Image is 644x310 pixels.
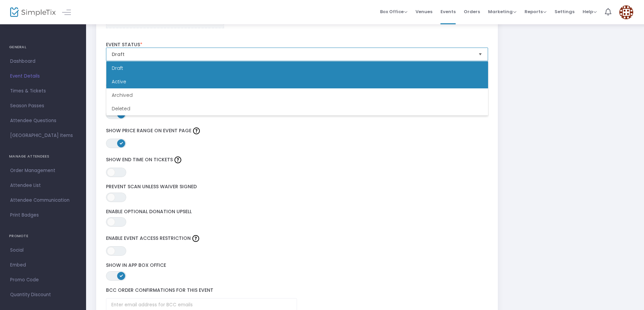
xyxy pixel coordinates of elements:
[476,48,485,61] button: Select
[106,287,488,293] label: BCC order confirmations for this event
[10,72,76,81] span: Event Details
[380,8,407,15] span: Box Office
[10,57,76,66] span: Dashboard
[119,141,123,145] span: ON
[106,126,488,136] label: Show Price Range on Event Page
[106,155,488,165] label: Show End Time on Tickets
[112,92,133,98] span: Archived
[583,8,597,15] span: Help
[415,3,432,20] span: Venues
[488,8,516,15] span: Marketing
[106,42,488,48] label: Event Status
[10,261,76,270] span: Embed
[112,51,473,58] span: Draft
[175,157,181,163] img: question-mark
[10,196,76,205] span: Attendee Communication
[10,211,76,220] span: Print Badges
[464,3,480,20] span: Orders
[112,65,123,72] span: Draft
[9,150,77,163] h4: MANAGE ATTENDEES
[106,233,488,244] label: Enable Event Access Restriction
[10,276,76,284] span: Promo Code
[192,235,199,242] img: question-mark
[10,181,76,190] span: Attendee List
[112,78,126,85] span: Active
[112,105,130,112] span: Deleted
[106,262,488,269] label: Show in App Box Office
[10,290,76,299] span: Quantity Discount
[10,166,76,175] span: Order Management
[119,274,123,277] span: ON
[10,246,76,255] span: Social
[9,40,77,54] h4: GENERAL
[106,209,488,215] label: Enable Optional Donation Upsell
[525,8,546,15] span: Reports
[10,87,76,95] span: Times & Tickets
[106,184,488,190] label: Prevent Scan Unless Waiver Signed
[10,116,76,125] span: Attendee Questions
[193,128,200,134] img: question-mark
[9,229,77,243] h4: PROMOTE
[555,3,574,20] span: Settings
[10,102,76,110] span: Season Passes
[440,3,456,20] span: Events
[10,131,76,140] span: [GEOGRAPHIC_DATA] Items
